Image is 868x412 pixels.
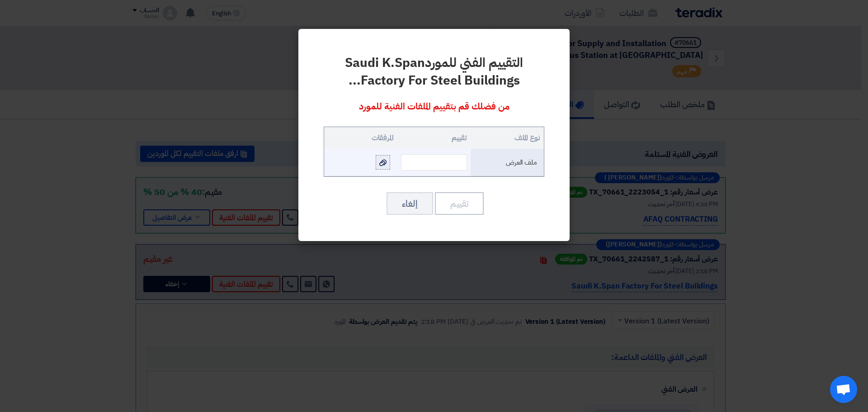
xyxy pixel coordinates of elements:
[471,149,544,176] td: ملف العرض
[397,127,471,149] th: تقييم
[345,53,520,90] b: Saudi K.Span Factory For Steel Buildings
[830,376,857,403] a: Open chat
[324,127,397,149] th: المرفقات
[401,154,467,170] input: تقييم ..
[471,127,544,149] th: نوع الملف
[324,54,544,90] h2: التقييم الفني للمورد ...
[387,192,433,215] button: إلغاء
[435,192,484,215] button: تقييم
[359,99,509,113] span: من فضلك قم بتقييم الملفات الفنية للمورد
